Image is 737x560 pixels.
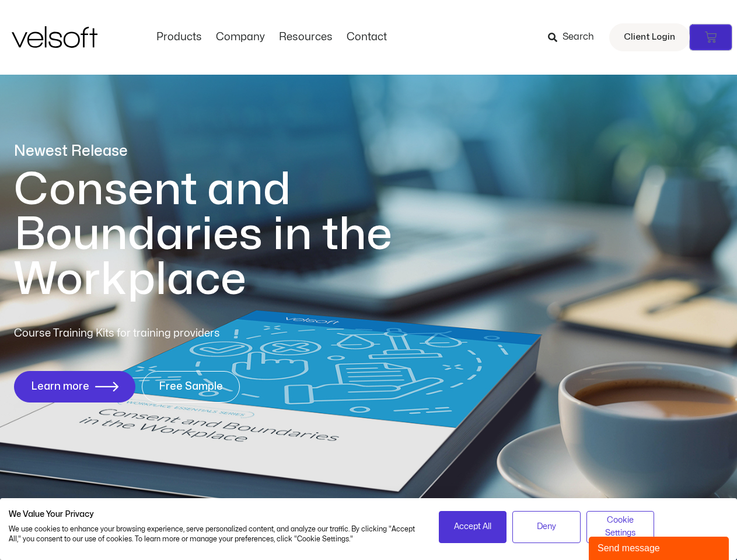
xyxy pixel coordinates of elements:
[563,30,594,45] span: Search
[31,381,89,393] span: Learn more
[340,31,394,44] a: ContactMenu Toggle
[439,511,507,543] button: Accept all cookies
[142,371,240,402] a: Free Sample
[586,511,655,543] button: Adjust cookie preferences
[209,31,272,44] a: CompanyMenu Toggle
[272,31,340,44] a: ResourcesMenu Toggle
[9,524,421,544] p: We use cookies to enhance your browsing experience, serve personalized content, and analyze our t...
[589,534,731,560] iframe: chat widget
[149,31,394,44] nav: Menu
[594,514,647,540] span: Cookie Settings
[512,511,581,543] button: Deny all cookies
[624,30,675,45] span: Client Login
[12,26,97,48] img: Velsoft Training Materials
[14,371,135,402] a: Learn more
[548,27,602,47] a: Search
[14,325,305,342] p: Course Training Kits for training providers
[454,520,491,533] span: Accept All
[537,520,556,533] span: Deny
[159,381,223,393] span: Free Sample
[9,509,421,520] h2: We Value Your Privacy
[14,167,440,302] h1: Consent and Boundaries in the Workplace
[14,141,440,162] p: Newest Release
[149,31,209,44] a: ProductsMenu Toggle
[609,23,690,51] a: Client Login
